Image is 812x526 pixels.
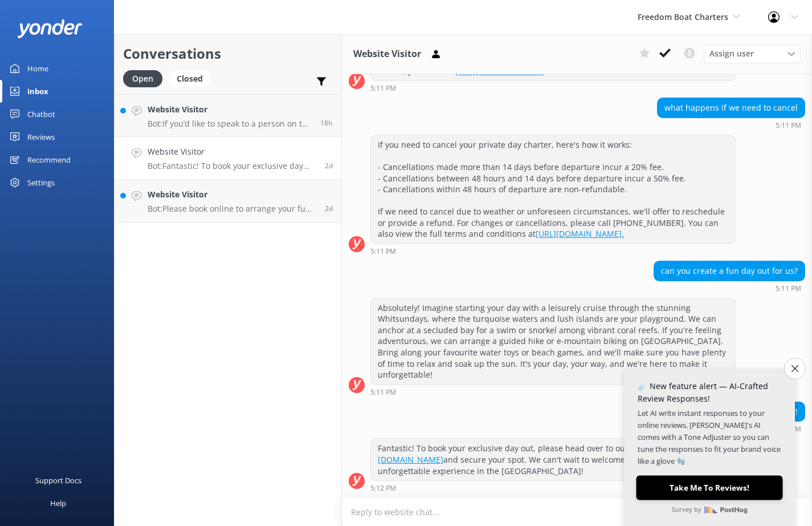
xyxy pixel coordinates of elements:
span: Sep 17 2025 09:11am (UTC +10:00) Australia/Brisbane [325,161,333,171]
div: Assign User [704,44,801,63]
strong: 5:11 PM [370,389,396,396]
strong: 5:11 PM [370,85,396,92]
div: can you create a fun day out for us? [654,261,805,281]
a: Website VisitorBot:Please book online to arrange your fun day out.2d [115,180,341,222]
span: Sep 19 2025 12:26pm (UTC +10:00) Australia/Brisbane [320,118,333,128]
h2: Conversations [123,43,333,64]
div: Chatbot [27,103,55,126]
div: Sep 17 2025 09:12am (UTC +10:00) Australia/Brisbane [370,484,736,492]
span: Freedom Boat Charters [638,11,728,22]
div: Open [123,70,162,87]
div: Settings [27,171,55,194]
div: Closed [168,70,211,87]
div: Home [27,57,48,80]
div: Sep 17 2025 09:11am (UTC +10:00) Australia/Brisbane [370,84,736,92]
strong: 5:11 PM [776,122,801,129]
h3: Website Visitor [353,47,421,62]
div: Inbox [27,80,48,103]
span: Sep 17 2025 09:10am (UTC +10:00) Australia/Brisbane [325,204,333,213]
div: what happens if we need to cancel [658,98,805,118]
div: Fantastic! To book your exclusive day out, please head over to our website at and secure your spo... [371,439,735,480]
div: Reviews [27,126,55,148]
div: Recommend [27,148,71,171]
h4: Website Visitor [148,103,312,116]
a: Website VisitorBot:Fantastic! To book your exclusive day out, please head over to our website at ... [115,137,341,180]
a: Closed [168,72,217,84]
div: Help [50,492,66,515]
a: [URL][DOMAIN_NAME]. [536,228,624,239]
a: [URL][DOMAIN_NAME] [378,443,691,465]
p: Bot: If you’d like to speak to a person on the Freedom Boat Charters team, please call [PHONE_NUM... [148,119,312,129]
strong: 5:11 PM [370,248,396,255]
div: Sep 17 2025 09:11am (UTC +10:00) Australia/Brisbane [654,284,805,292]
a: [URL][DOMAIN_NAME]. [455,66,544,76]
strong: 5:11 PM [776,285,801,292]
div: Absolutely! Imagine starting your day with a leisurely cruise through the stunning Whitsundays, w... [371,298,735,385]
a: Open [123,72,168,84]
h4: Website Visitor [148,145,316,158]
div: Support Docs [35,469,81,492]
div: Sep 17 2025 09:11am (UTC +10:00) Australia/Brisbane [657,121,805,129]
div: Sep 17 2025 09:11am (UTC +10:00) Australia/Brisbane [370,388,736,396]
h4: Website Visitor [148,188,316,201]
div: If you need to cancel your private day charter, here's how it works: - Cancellations made more th... [371,135,735,244]
p: Bot: Fantastic! To book your exclusive day out, please head over to our website at [URL][DOMAIN_N... [148,161,316,171]
p: Bot: Please book online to arrange your fun day out. [148,204,316,214]
span: Assign user [709,47,754,60]
img: yonder-white-logo.png [17,19,83,38]
div: Sep 17 2025 09:11am (UTC +10:00) Australia/Brisbane [370,247,736,255]
strong: 5:12 PM [370,485,396,492]
a: Website VisitorBot:If you’d like to speak to a person on the Freedom Boat Charters team, please c... [115,94,341,137]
